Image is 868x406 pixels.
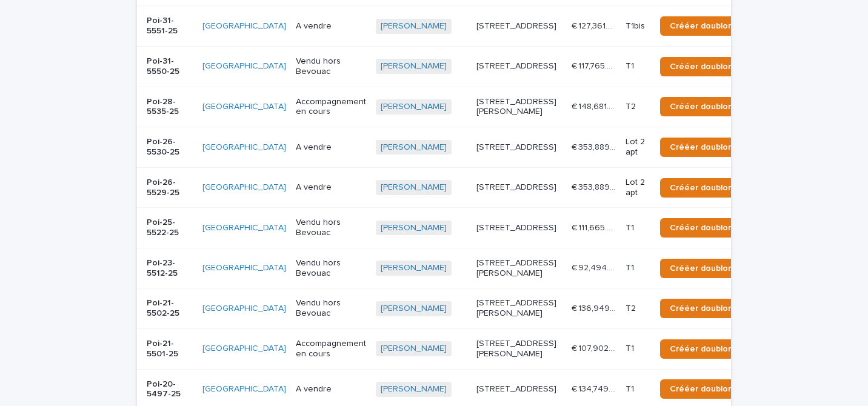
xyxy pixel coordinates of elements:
p: A vendre [296,182,366,193]
p: Accompagnement en cours [296,97,366,118]
p: € 111,665.00 [572,221,618,233]
p: A vendre [296,142,366,153]
p: Accompagnement en cours [296,339,366,359]
p: [STREET_ADDRESS] [476,61,562,72]
p: Lot 2 apt [626,137,650,158]
a: [PERSON_NAME] [381,223,447,233]
p: T1 [626,384,650,394]
tr: Poi-23-5512-25[GEOGRAPHIC_DATA] Vendu hors Bevouac[PERSON_NAME] [STREET_ADDRESS][PERSON_NAME]€ 92... [137,248,807,288]
span: Crééer doublon [670,184,733,192]
a: [GEOGRAPHIC_DATA] [202,344,286,354]
p: € 127,361.00 [572,19,618,32]
a: Crééer doublon [660,218,743,238]
span: Crééer doublon [670,22,733,30]
tr: Poi-21-5502-25[GEOGRAPHIC_DATA] Vendu hors Bevouac[PERSON_NAME] [STREET_ADDRESS][PERSON_NAME]€ 13... [137,288,807,329]
a: [GEOGRAPHIC_DATA] [202,304,286,314]
a: [PERSON_NAME] [381,102,447,112]
span: Crééer doublon [670,62,733,71]
p: Poi-26-5530-25 [147,137,193,158]
p: € 136,949.00 [572,301,618,314]
a: [PERSON_NAME] [381,344,447,354]
a: [PERSON_NAME] [381,263,447,273]
a: Crééer doublon [660,379,743,399]
a: Crééer doublon [660,259,743,278]
p: A vendre [296,21,366,32]
a: [GEOGRAPHIC_DATA] [202,263,286,273]
p: Vendu hors Bevouac [296,218,366,238]
p: [STREET_ADDRESS] [476,384,562,394]
p: € 117,765.00 [572,59,618,72]
p: T2 [626,304,650,314]
p: T1bis [626,21,650,32]
p: Poi-21-5501-25 [147,339,193,359]
p: Poi-23-5512-25 [147,258,193,279]
p: T1 [626,61,650,72]
span: Crééer doublon [670,102,733,111]
a: [PERSON_NAME] [381,304,447,314]
p: [STREET_ADDRESS] [476,223,562,233]
tr: Poi-28-5535-25[GEOGRAPHIC_DATA] Accompagnement en cours[PERSON_NAME] [STREET_ADDRESS][PERSON_NAME... [137,87,807,127]
a: Crééer doublon [660,57,743,76]
span: Crééer doublon [670,304,733,313]
a: [GEOGRAPHIC_DATA] [202,182,286,193]
tr: Poi-31-5551-25[GEOGRAPHIC_DATA] A vendre[PERSON_NAME] [STREET_ADDRESS]€ 127,361.00€ 127,361.00 T1... [137,6,807,47]
a: [GEOGRAPHIC_DATA] [202,223,286,233]
tr: Poi-21-5501-25[GEOGRAPHIC_DATA] Accompagnement en cours[PERSON_NAME] [STREET_ADDRESS][PERSON_NAME... [137,329,807,370]
p: € 148,681.00 [572,99,618,112]
p: Poi-21-5502-25 [147,298,193,319]
a: [PERSON_NAME] [381,21,447,32]
p: T1 [626,223,650,233]
p: [STREET_ADDRESS] [476,182,562,193]
p: T2 [626,102,650,112]
p: € 92,494.00 [572,261,618,273]
a: [GEOGRAPHIC_DATA] [202,102,286,112]
tr: Poi-26-5529-25[GEOGRAPHIC_DATA] A vendre[PERSON_NAME] [STREET_ADDRESS]€ 353,889.70€ 353,889.70 Lo... [137,167,807,208]
p: € 107,902.00 [572,341,618,354]
a: [GEOGRAPHIC_DATA] [202,61,286,72]
p: [STREET_ADDRESS] [476,21,562,32]
p: [STREET_ADDRESS] [476,142,562,153]
a: Crééer doublon [660,97,743,116]
a: [GEOGRAPHIC_DATA] [202,384,286,394]
span: Crééer doublon [670,385,733,393]
p: Poi-20-5497-25 [147,379,193,400]
p: T1 [626,344,650,354]
span: Crééer doublon [670,224,733,232]
p: A vendre [296,384,366,394]
span: Crééer doublon [670,143,733,151]
p: [STREET_ADDRESS][PERSON_NAME] [476,97,562,118]
a: [GEOGRAPHIC_DATA] [202,142,286,153]
p: € 353,889.70 [572,140,618,153]
p: Vendu hors Bevouac [296,298,366,319]
tr: Poi-26-5530-25[GEOGRAPHIC_DATA] A vendre[PERSON_NAME] [STREET_ADDRESS]€ 353,889.70€ 353,889.70 Lo... [137,127,807,168]
a: [PERSON_NAME] [381,384,447,394]
a: [PERSON_NAME] [381,182,447,193]
p: [STREET_ADDRESS][PERSON_NAME] [476,298,562,319]
p: Vendu hors Bevouac [296,56,366,77]
p: T1 [626,263,650,273]
a: [GEOGRAPHIC_DATA] [202,21,286,32]
p: € 134,749.00 [572,382,618,394]
a: Crééer doublon [660,339,743,359]
a: [PERSON_NAME] [381,142,447,153]
span: Crééer doublon [670,345,733,353]
p: Poi-26-5529-25 [147,178,193,198]
p: Lot 2 apt [626,178,650,198]
p: Poi-31-5550-25 [147,56,193,77]
a: Crééer doublon [660,178,743,198]
span: Crééer doublon [670,264,733,273]
tr: Poi-31-5550-25[GEOGRAPHIC_DATA] Vendu hors Bevouac[PERSON_NAME] [STREET_ADDRESS]€ 117,765.00€ 117... [137,46,807,87]
p: [STREET_ADDRESS][PERSON_NAME] [476,258,562,279]
p: Poi-28-5535-25 [147,97,193,118]
p: Vendu hors Bevouac [296,258,366,279]
p: Poi-25-5522-25 [147,218,193,238]
a: Crééer doublon [660,138,743,157]
a: [PERSON_NAME] [381,61,447,72]
p: [STREET_ADDRESS][PERSON_NAME] [476,339,562,359]
p: Poi-31-5551-25 [147,16,193,36]
a: Crééer doublon [660,299,743,318]
p: € 353,889.70 [572,180,618,193]
a: Crééer doublon [660,16,743,36]
tr: Poi-25-5522-25[GEOGRAPHIC_DATA] Vendu hors Bevouac[PERSON_NAME] [STREET_ADDRESS]€ 111,665.00€ 111... [137,208,807,248]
